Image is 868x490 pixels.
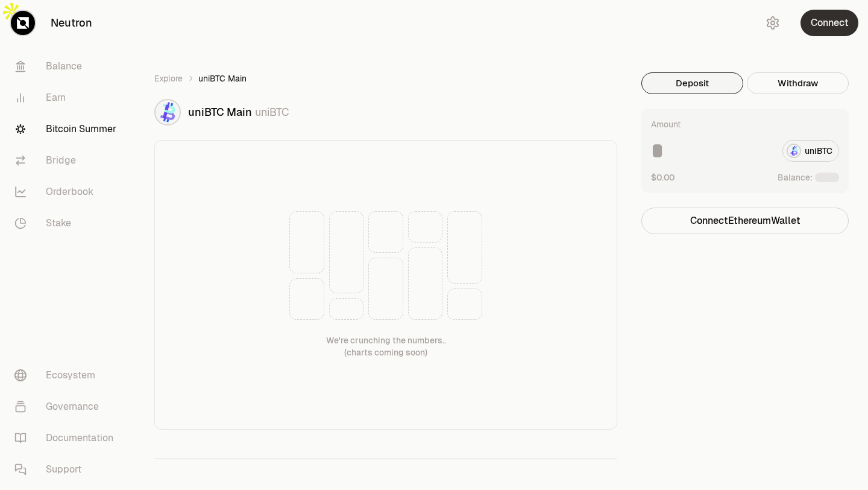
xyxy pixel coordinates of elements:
[5,360,130,391] a: Ecosystem
[5,454,130,485] a: Support
[5,208,130,239] a: Stake
[198,72,247,84] span: uniBTC Main
[255,105,289,119] span: uniBTC
[800,10,858,36] button: Connect
[5,113,130,145] a: Bitcoin Summer
[778,171,813,183] span: Balance:
[5,176,130,208] a: Orderbook
[5,82,130,113] a: Earn
[188,105,252,119] span: uniBTC Main
[747,72,849,94] button: Withdraw
[651,171,675,183] button: $0.00
[641,208,849,234] button: ConnectEthereumWallet
[5,51,130,82] a: Balance
[154,72,183,84] a: Explore
[326,334,446,358] div: We're crunching the numbers.. (charts coming soon)
[641,72,743,94] button: Deposit
[5,391,130,422] a: Governance
[651,118,681,130] div: Amount
[156,100,180,124] img: uniBTC Logo
[5,422,130,454] a: Documentation
[154,72,617,84] nav: breadcrumb
[5,145,130,176] a: Bridge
